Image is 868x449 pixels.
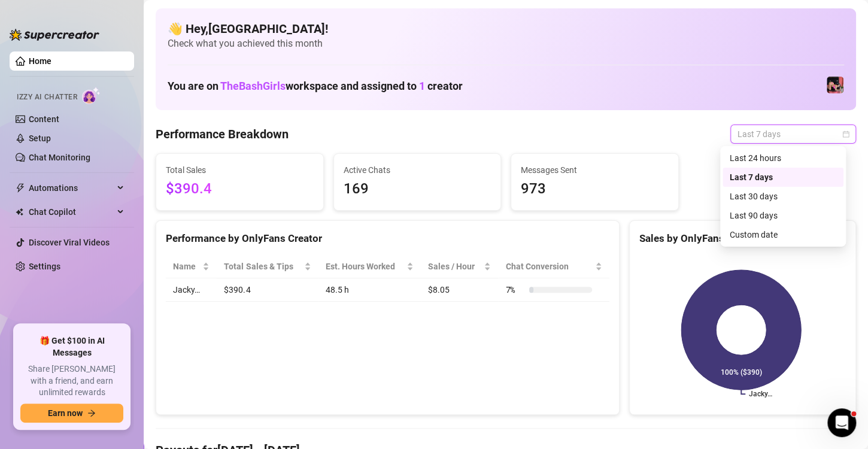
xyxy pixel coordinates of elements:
[17,92,77,103] span: Izzy AI Chatter
[498,255,609,278] th: Chat Conversion
[639,230,846,247] div: Sales by OnlyFans Creator
[738,125,849,143] span: Last 7 days
[730,171,836,184] div: Last 7 days
[730,151,836,165] div: Last 24 hours
[16,183,25,193] span: thunderbolt
[326,260,404,273] div: Est. Hours Worked
[10,29,99,41] img: logo-BBDzfeDw.svg
[827,77,843,93] img: Jacky
[166,278,217,302] td: Jacky…
[505,260,592,273] span: Chat Conversion
[421,255,498,278] th: Sales / Hour
[168,20,844,37] h4: 👋 Hey, [GEOGRAPHIC_DATA] !
[842,131,849,138] span: calendar
[344,178,491,201] span: 169
[16,208,23,216] img: Chat Copilot
[723,148,843,168] div: Last 24 hours
[723,225,843,244] div: Custom date
[730,190,836,203] div: Last 30 days
[344,163,491,177] span: Active Chats
[29,262,60,271] a: Settings
[82,87,101,104] img: AI Chatter
[156,126,289,142] h4: Performance Breakdown
[29,114,59,124] a: Content
[827,408,856,437] iframe: Intercom live chat
[29,238,110,247] a: Discover Viral Videos
[29,56,51,66] a: Home
[29,202,114,222] span: Chat Copilot
[29,178,114,198] span: Automations
[48,408,83,418] span: Earn now
[166,178,314,201] span: $390.4
[749,390,772,398] text: Jacky…
[20,363,123,399] span: Share [PERSON_NAME] with a friend, and earn unlimited rewards
[217,278,318,302] td: $390.4
[20,335,123,359] span: 🎁 Get $100 in AI Messages
[521,178,669,201] span: 973
[224,260,302,273] span: Total Sales & Tips
[318,278,421,302] td: 48.5 h
[723,206,843,225] div: Last 90 days
[723,187,843,206] div: Last 30 days
[166,163,314,177] span: Total Sales
[217,255,318,278] th: Total Sales & Tips
[521,163,669,177] span: Messages Sent
[29,134,51,143] a: Setup
[505,283,524,296] span: 7 %
[428,260,481,273] span: Sales / Hour
[173,260,200,273] span: Name
[730,209,836,222] div: Last 90 days
[168,37,844,50] span: Check what you achieved this month
[723,168,843,187] div: Last 7 days
[166,255,217,278] th: Name
[87,409,96,417] span: arrow-right
[730,228,836,241] div: Custom date
[166,230,609,247] div: Performance by OnlyFans Creator
[421,278,498,302] td: $8.05
[20,404,123,423] button: Earn nowarrow-right
[29,153,90,162] a: Chat Monitoring
[168,80,463,93] h1: You are on workspace and assigned to creator
[220,80,286,92] span: TheBashGirls
[419,80,425,92] span: 1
